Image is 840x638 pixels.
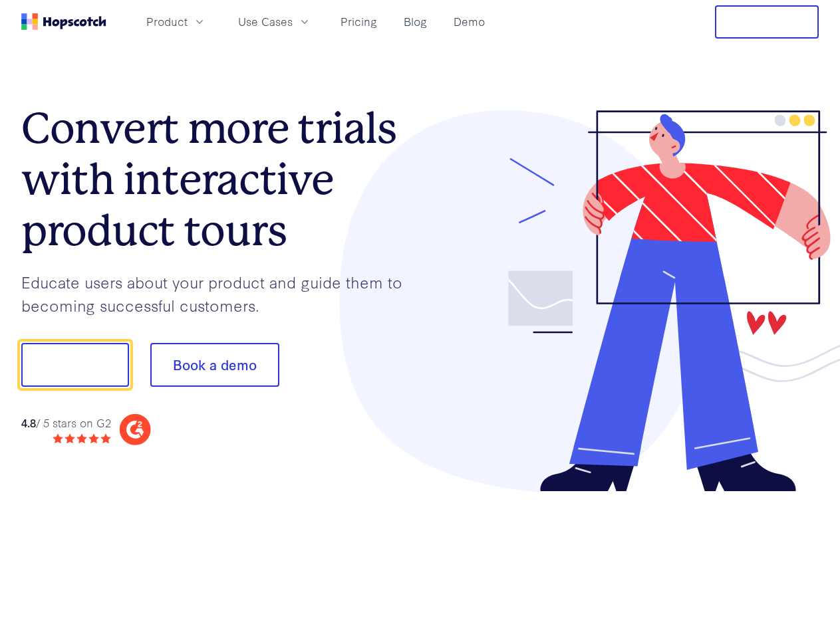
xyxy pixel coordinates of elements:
span: Product [146,13,188,30]
button: Book a demo [150,343,279,387]
a: Blog [398,11,432,33]
button: Product [138,11,214,33]
a: Demo [448,11,490,33]
button: Free Trial [715,5,819,39]
p: Educate users about your product and guide them to becoming successful customers. [21,270,420,316]
span: Use Cases [238,13,293,30]
a: Home [21,13,106,30]
h1: Convert more trials with interactive product tours [21,103,420,256]
strong: 4.8 [21,415,36,430]
button: Show me! [21,343,129,387]
div: / 5 stars on G2 [21,415,111,431]
a: Pricing [335,11,382,33]
button: Use Cases [230,11,319,33]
